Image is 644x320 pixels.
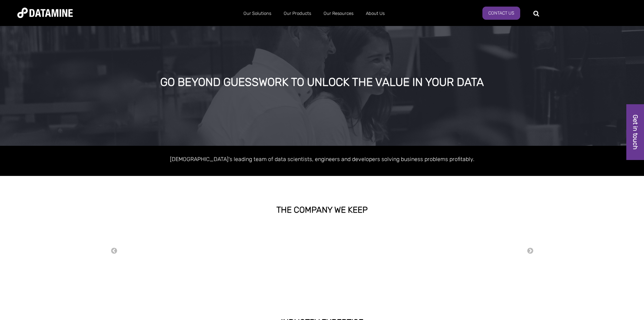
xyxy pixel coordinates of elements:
[111,247,118,255] button: Previous
[317,5,360,23] a: Our Resources
[17,8,73,18] img: Datamine
[626,104,644,160] a: Get in touch
[237,5,277,23] a: Our Solutions
[276,205,368,215] strong: THE COMPANY WE KEEP
[527,247,534,255] button: Next
[277,5,317,23] a: Our Products
[482,7,520,20] a: Contact us
[124,154,520,164] p: [DEMOGRAPHIC_DATA]'s leading team of data scientists, engineers and developers solving business p...
[73,76,570,89] div: GO BEYOND GUESSWORK TO UNLOCK THE VALUE IN YOUR DATA
[360,5,391,23] a: About Us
